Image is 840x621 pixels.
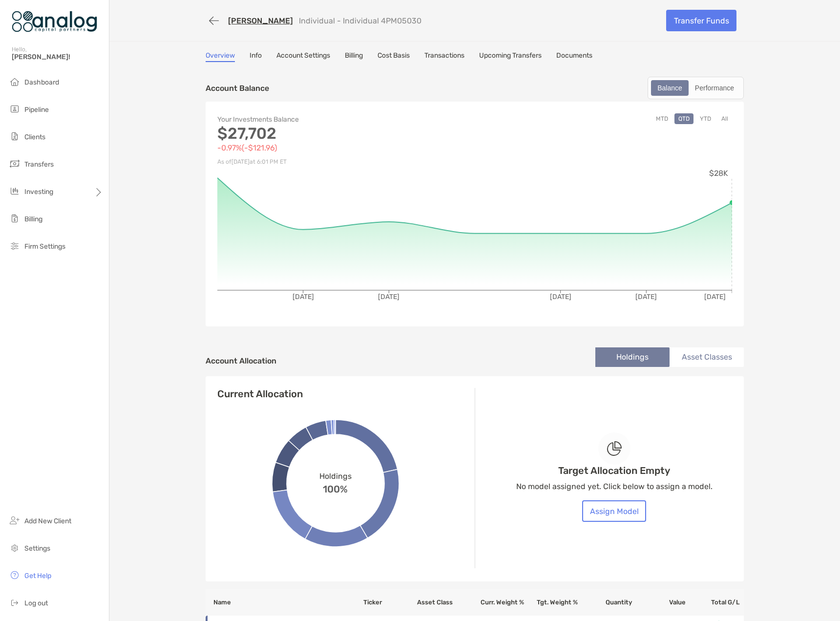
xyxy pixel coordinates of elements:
[632,589,686,616] th: Value
[217,128,475,140] p: $27,702
[24,599,48,607] span: Log out
[217,113,475,126] p: Your Investments Balance
[696,113,715,124] button: YTD
[363,589,417,616] th: Ticker
[652,113,672,124] button: MTD
[9,158,21,170] img: transfers icon
[9,76,21,87] img: dashboard icon
[319,471,352,481] span: Holdings
[470,589,524,616] th: Curr. Weight %
[9,569,21,581] img: get-help icon
[24,160,54,169] span: Transfers
[558,465,670,476] h4: Target Allocation Empty
[595,347,670,367] li: Holdings
[582,500,646,522] button: Assign Model
[12,53,103,61] span: [PERSON_NAME]!
[217,388,303,400] h4: Current Allocation
[717,113,732,124] button: All
[9,213,21,224] img: billing icon
[24,215,42,223] span: Billing
[378,51,410,62] a: Cost Basis
[206,589,363,616] th: Name
[293,293,314,301] tspan: [DATE]
[206,51,235,62] a: Overview
[704,293,726,301] tspan: [DATE]
[345,51,363,62] a: Billing
[652,81,688,95] div: Balance
[690,81,739,95] div: Performance
[276,51,330,62] a: Account Settings
[635,293,657,301] tspan: [DATE]
[479,51,542,62] a: Upcoming Transfers
[24,517,71,525] span: Add New Client
[9,185,21,197] img: investing icon
[670,347,744,367] li: Asset Classes
[24,188,53,196] span: Investing
[9,542,21,554] img: settings icon
[9,597,21,608] img: logout icon
[228,16,293,25] a: [PERSON_NAME]
[323,481,348,495] span: 100%
[424,51,464,62] a: Transactions
[686,589,744,616] th: Total G/L
[674,113,693,124] button: QTD
[24,133,45,141] span: Clients
[299,16,421,25] p: Individual - Individual 4PM05030
[206,356,276,365] h4: Account Allocation
[9,103,21,115] img: pipeline icon
[9,514,21,526] img: add_new_client icon
[516,480,713,493] p: No model assigned yet. Click below to assign a model.
[9,240,21,252] img: firm-settings icon
[648,77,744,99] div: segmented control
[217,156,475,168] p: As of [DATE] at 6:01 PM ET
[206,82,269,94] p: Account Balance
[556,51,592,62] a: Documents
[217,142,475,154] p: -0.97% ( -$121.96 )
[709,169,728,178] tspan: $28K
[417,589,470,616] th: Asset Class
[24,544,50,553] span: Settings
[9,130,21,142] img: clients icon
[24,242,65,251] span: Firm Settings
[24,572,51,580] span: Get Help
[24,78,59,86] span: Dashboard
[666,10,736,31] a: Transfer Funds
[578,589,632,616] th: Quantity
[525,589,578,616] th: Tgt. Weight %
[378,293,399,301] tspan: [DATE]
[12,4,97,39] img: Zoe Logo
[24,106,49,114] span: Pipeline
[250,51,262,62] a: Info
[550,293,571,301] tspan: [DATE]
